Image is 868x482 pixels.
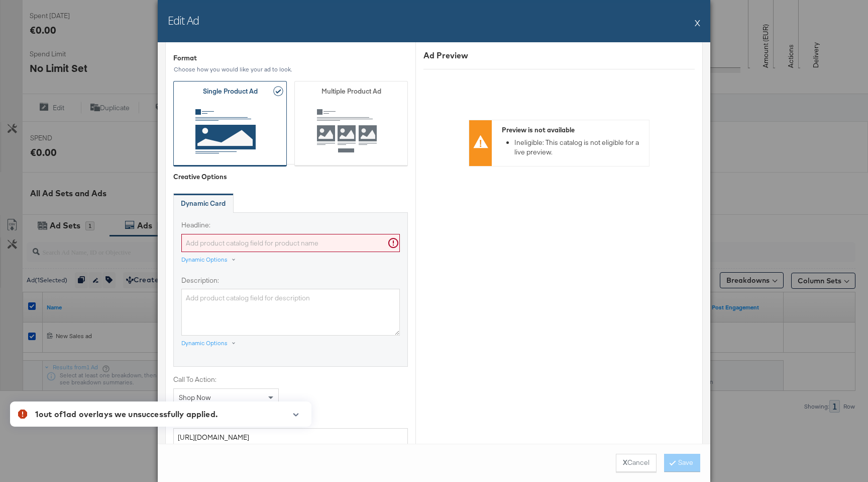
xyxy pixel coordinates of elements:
[181,199,226,208] div: Dynamic Card
[623,458,627,467] strong: X
[181,220,400,230] label: Headline:
[168,13,199,28] h2: Edit Ad
[423,50,695,61] div: Ad Preview
[173,66,408,73] div: Choose how you would like your ad to look.
[181,256,228,264] div: Dynamic Options
[195,87,265,105] span: Single Product Ad
[316,87,386,105] span: Multiple Product Ad
[173,172,408,182] div: Creative Options
[173,428,408,447] input: Add URL that will be shown to people who see your ad
[616,454,657,472] button: XCancel
[173,375,279,384] label: Call To Action:
[181,339,228,347] div: Dynamic Options
[35,408,218,420] div: 1 out of 1 ad overlays we unsuccessfully applied.
[173,53,408,63] div: Format
[514,138,644,156] li: Ineligible: This catalog is not eligible for a live preview.
[181,234,400,253] input: Add product catalog field for product name
[181,276,400,285] label: Description:
[695,13,700,33] button: X
[502,125,644,135] div: Preview is not available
